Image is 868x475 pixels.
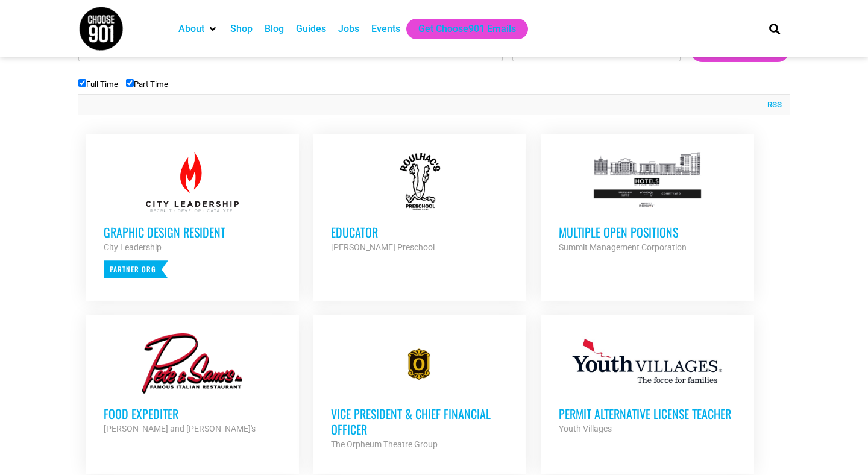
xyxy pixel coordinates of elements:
[126,80,168,89] label: Part Time
[313,315,526,470] a: Vice President & Chief Financial Officer The Orpheum Theatre Group
[230,22,253,36] a: Shop
[104,260,168,278] p: Partner Org
[559,224,736,240] h3: Multiple Open Positions
[86,315,299,454] a: Food Expediter [PERSON_NAME] and [PERSON_NAME]'s
[104,242,162,252] strong: City Leadership
[559,424,612,433] strong: Youth Villages
[541,315,754,454] a: Permit Alternative License Teacher Youth Villages
[104,424,256,433] strong: [PERSON_NAME] and [PERSON_NAME]'s
[78,79,86,87] input: Full Time
[559,406,736,421] h3: Permit Alternative License Teacher
[126,79,134,87] input: Part Time
[761,99,782,111] a: RSS
[331,439,438,449] strong: The Orpheum Theatre Group
[541,134,754,272] a: Multiple Open Positions Summit Management Corporation
[296,22,326,36] a: Guides
[331,224,508,240] h3: Educator
[78,80,118,89] label: Full Time
[104,406,281,421] h3: Food Expediter
[313,134,526,272] a: Educator [PERSON_NAME] Preschool
[178,22,204,36] a: About
[331,406,508,437] h3: Vice President & Chief Financial Officer
[104,224,281,240] h3: Graphic Design Resident
[265,22,284,36] a: Blog
[86,134,299,297] a: Graphic Design Resident City Leadership Partner Org
[331,242,435,252] strong: [PERSON_NAME] Preschool
[338,22,359,36] a: Jobs
[418,22,516,36] a: Get Choose901 Emails
[765,19,785,39] div: Search
[172,19,749,39] nav: Main nav
[172,19,224,39] div: About
[559,242,687,252] strong: Summit Management Corporation
[371,22,400,36] a: Events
